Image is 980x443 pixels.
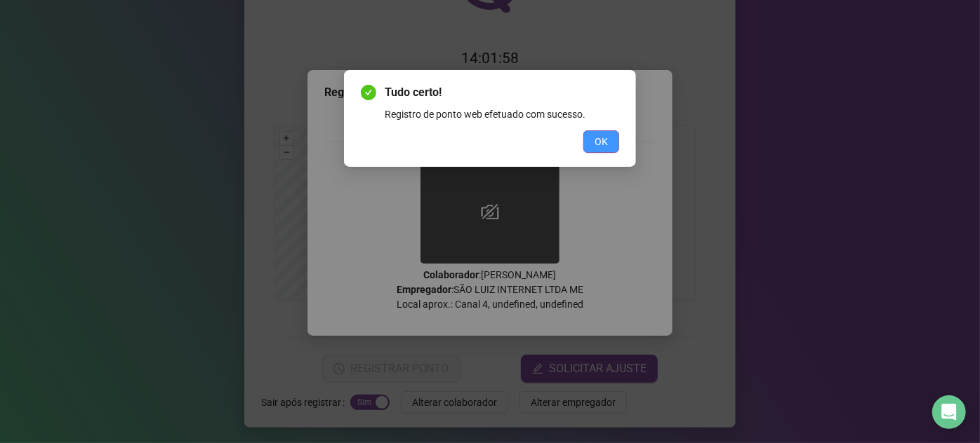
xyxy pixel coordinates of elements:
span: OK [595,134,608,149]
span: check-circle [361,85,376,100]
span: Tudo certo! [385,84,619,101]
div: Registro de ponto web efetuado com sucesso. [385,107,619,122]
div: Open Intercom Messenger [932,395,966,429]
button: OK [583,130,619,153]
